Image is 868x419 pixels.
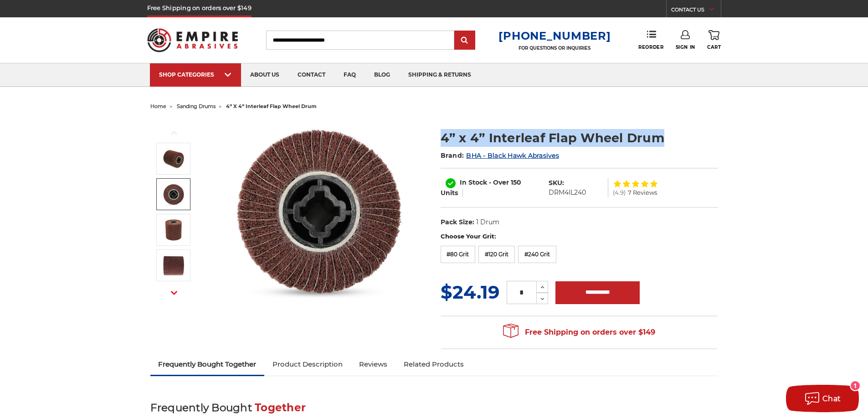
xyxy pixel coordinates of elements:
[707,30,721,50] a: Cart
[549,178,564,188] dt: SKU:
[334,63,365,87] a: faq
[441,189,458,197] span: Units
[511,178,521,186] span: 150
[399,63,480,87] a: shipping & returns
[177,103,216,109] a: sanding drums
[264,354,351,374] a: Product Description
[489,178,509,186] span: - Over
[162,147,185,170] img: 4 inch interleaf flap wheel drum
[255,401,306,414] span: Together
[351,354,395,374] a: Reviews
[241,63,288,87] a: about us
[613,190,626,196] span: (4.9)
[498,45,611,51] p: FOR QUESTIONS OR INQUIRIES
[628,190,657,196] span: 7 Reviews
[159,71,232,78] div: SHOP CATEGORIES
[162,183,185,206] img: 4 inch interleaf flap wheel quad key arbor
[163,123,185,143] button: Previous
[288,63,334,87] a: contact
[395,354,472,374] a: Related Products
[676,44,695,50] span: Sign In
[441,129,718,147] h1: 4” x 4” Interleaf Flap Wheel Drum
[147,22,238,58] img: Empire Abrasives
[365,63,399,87] a: blog
[162,254,185,277] img: 4” x 4” Interleaf Flap Wheel Drum
[441,281,499,303] span: $24.19
[441,232,718,241] label: Choose Your Grit:
[498,29,611,42] a: [PHONE_NUMBER]
[786,385,859,412] button: Chat
[150,103,166,109] a: home
[228,119,411,302] img: 4 inch interleaf flap wheel drum
[226,103,317,109] span: 4” x 4” interleaf flap wheel drum
[851,381,860,390] div: 1
[638,30,663,50] a: Reorder
[163,283,185,303] button: Next
[707,44,721,50] span: Cart
[503,323,655,341] span: Free Shipping on orders over $149
[162,218,185,241] img: 4 inch flap wheel surface conditioning combo
[456,31,474,50] input: Submit
[822,394,841,403] span: Chat
[441,217,474,227] dt: Pack Size:
[460,178,487,186] span: In Stock
[476,217,499,227] dd: 1 Drum
[150,354,265,374] a: Frequently Bought Together
[671,5,721,17] a: CONTACT US
[150,401,252,414] span: Frequently Bought
[466,151,559,160] a: BHA - Black Hawk Abrasives
[549,188,586,197] dd: DRM4IL240
[638,44,663,50] span: Reorder
[441,151,464,160] span: Brand:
